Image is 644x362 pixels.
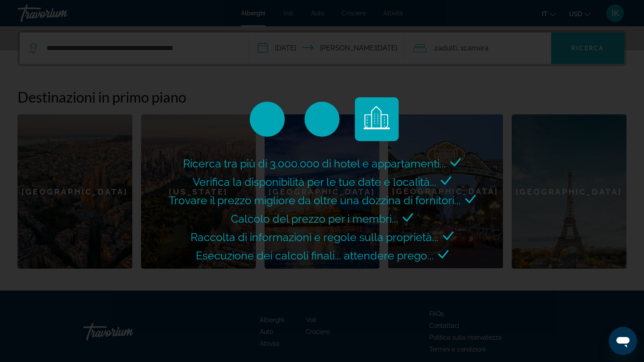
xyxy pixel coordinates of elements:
[191,231,439,244] span: Raccolta di informazioni e regole sulla proprietà...
[193,175,436,188] span: Verifica la disponibilità per le tue date e località...
[231,212,398,225] span: Calcolo del prezzo per i membri...
[196,249,434,262] span: Esecuzione dei calcoli finali... attendere prego...
[609,327,637,355] iframe: Pulsante per aprire la finestra di messaggistica
[183,157,446,170] span: Ricerca tra più di 3.000.000 di hotel e appartamenti...
[169,194,461,207] span: Trovare il prezzo migliore da oltre una dozzina di fornitori...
